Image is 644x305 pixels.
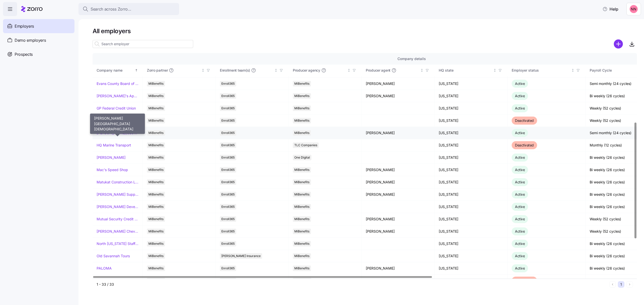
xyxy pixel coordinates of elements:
span: Active [515,94,525,98]
span: Employers [15,23,34,29]
a: HQ Marine Transport [97,143,131,148]
span: TLC Companies [294,142,317,148]
span: Active [515,180,525,184]
td: [US_STATE] [435,115,508,127]
span: MiBenefits [148,142,164,148]
input: Search employer [93,40,193,48]
span: MiBenefits [294,167,309,173]
span: Active [515,131,525,135]
div: 1 - 33 / 33 [97,282,607,287]
span: MiBenefits [148,155,164,160]
h1: All employers [93,27,637,35]
span: MiBenefits [148,204,164,210]
div: Not sorted [493,69,497,72]
span: Enroll365 [221,81,235,86]
td: [US_STATE] [435,90,508,102]
th: Employer statusNot sorted [508,65,586,76]
span: Enroll365 [221,167,235,173]
td: [PERSON_NAME] [362,188,435,201]
span: Enroll365 [221,142,235,148]
td: [PERSON_NAME] [362,176,435,188]
td: [US_STATE] [435,250,508,262]
th: Company nameSorted ascending [93,65,143,76]
span: MiBenefits [148,216,164,222]
span: Deactivated [515,118,534,123]
a: Demo employers [3,33,74,47]
td: [US_STATE] [435,188,508,201]
div: HQ state [439,68,492,73]
span: MiBenefits [148,229,164,234]
span: Active [515,106,525,110]
td: [US_STATE] [435,127,508,139]
span: MiBenefits [148,192,164,197]
a: PALOMA [97,266,112,271]
span: Enroll365 [221,93,235,99]
a: [PERSON_NAME] Supply Company [97,192,139,197]
span: MiBenefits [148,106,164,111]
div: Payroll Cycle [590,68,643,73]
button: 1 [618,281,624,288]
span: MiBenefits [294,204,309,210]
td: [PERSON_NAME] [362,90,435,102]
span: Active [515,168,525,172]
span: Enrollment team(s) [220,68,250,73]
span: Enroll365 [221,229,235,234]
td: [US_STATE] [435,201,508,213]
span: Active [515,205,525,209]
td: [US_STATE] [435,213,508,225]
button: Search across Zorro... [78,3,179,15]
th: Producer agentNot sorted [362,65,435,76]
span: Enroll365 [221,106,235,111]
a: Mac's Speed Shop [97,167,128,172]
td: [PERSON_NAME] [362,213,435,225]
td: [US_STATE] [435,78,508,90]
span: Enroll365 [221,266,235,271]
svg: add icon [614,39,623,48]
span: Enroll365 [221,118,235,123]
span: Producer agency [293,68,320,73]
span: MiBenefits [148,81,164,86]
a: Grand Fire Protection [97,118,132,123]
span: Active [515,217,525,221]
a: [PERSON_NAME]'s Appliance/[PERSON_NAME]'s Academy/Fluid Services [97,93,139,98]
a: GP Federal Credit Union [97,106,136,111]
span: Enroll365 [221,204,235,210]
div: Not sorted [347,69,351,72]
span: One Digital [294,155,310,160]
span: MiBenefits [294,130,309,136]
span: Active [515,81,525,86]
span: Demo employers [15,37,46,43]
th: Zorro partnerNot sorted [143,65,216,76]
span: Active [515,254,525,258]
a: Pisces Healthcare Solutions [97,278,139,283]
span: Prospects [15,51,33,58]
div: Company name [97,68,134,73]
a: North [US_STATE] Staffing [97,241,139,246]
span: Enroll365 [221,155,235,160]
span: MiBenefits [294,179,309,185]
span: [PERSON_NAME] Insurance [221,253,261,259]
span: MiBenefits [294,229,309,234]
td: [US_STATE] [435,238,508,250]
span: MiBenefits [294,253,309,259]
span: Enroll365 [221,179,235,185]
div: Employer status [512,68,570,73]
td: [US_STATE] [435,102,508,115]
span: Enroll365 [221,130,235,136]
span: Enroll365 [221,192,235,197]
span: Deactivated [515,143,534,147]
button: Next page [626,281,633,288]
td: [PERSON_NAME] [362,127,435,139]
span: Active [515,229,525,233]
a: [PERSON_NAME] Development Corporation [97,204,139,209]
a: [PERSON_NAME] Chevrolet [97,229,139,234]
td: [US_STATE] [435,151,508,164]
th: Producer agencyNot sorted [289,65,362,76]
a: Evans County Board of Commissioners [97,81,139,86]
a: Old Savannah Tours [97,253,130,259]
span: MiBenefits [294,216,309,222]
span: MiBenefits [148,241,164,246]
div: Sorted ascending [135,69,138,72]
span: Zorro partner [147,68,168,73]
span: Active [515,155,525,160]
